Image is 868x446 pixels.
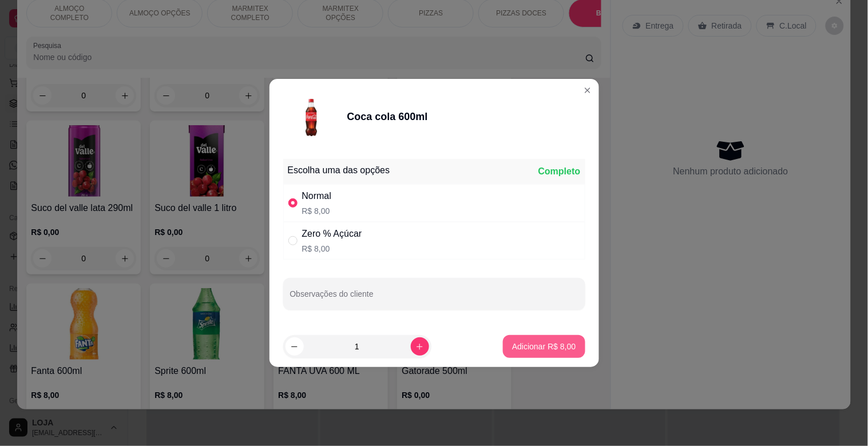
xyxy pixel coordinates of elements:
div: Coca cola 600ml [347,109,428,125]
p: R$ 8,00 [302,243,362,254]
button: increase-product-quantity [411,337,429,356]
div: Normal [302,189,332,203]
button: decrease-product-quantity [286,337,304,356]
p: Adicionar R$ 8,00 [512,341,576,352]
img: product-image [283,88,340,145]
p: R$ 8,00 [302,205,332,217]
div: Zero % Açúcar [302,227,362,241]
div: Completo [538,165,581,178]
div: Escolha uma das opções [288,164,390,177]
input: Observações do cliente [290,293,578,304]
button: Adicionar R$ 8,00 [503,335,585,358]
button: Close [578,81,597,99]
